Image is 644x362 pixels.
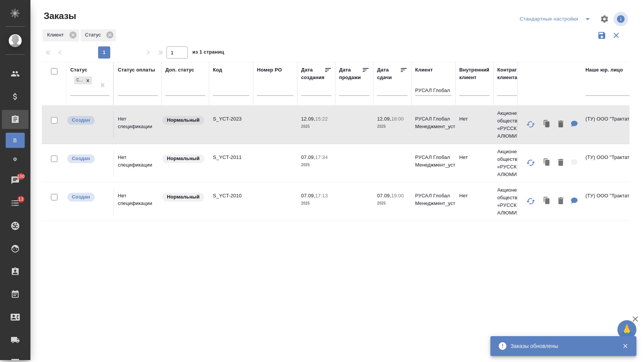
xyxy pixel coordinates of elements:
[14,195,28,203] span: 13
[167,155,200,162] p: Нормальный
[167,193,200,201] p: Нормальный
[617,343,633,349] button: Закрыть
[609,28,623,43] button: Сбросить фильтры
[415,115,452,130] p: РУСАЛ Глобал Менеджмент_уст
[213,115,249,123] p: S_YCT-2023
[415,192,452,207] p: РУСАЛ Глобал Менеджмент_уст
[70,66,87,74] div: Статус
[114,188,162,215] td: Нет спецификации
[497,186,534,217] p: Акционерное общество «РУССКИЙ АЛЮМИНИ...
[554,117,567,132] button: Удалить
[2,171,29,190] a: 100
[301,123,332,130] p: 2025
[377,123,408,130] p: 2025
[459,154,490,161] p: Нет
[315,116,328,122] p: 15:22
[2,194,29,213] a: 13
[72,116,90,124] p: Создан
[595,28,609,43] button: Сохранить фильтры
[585,66,623,74] div: Наше юр. лицо
[554,155,567,171] button: Удалить
[522,192,540,210] button: Обновить
[47,31,67,39] p: Клиент
[6,152,25,167] a: Ф
[301,193,315,198] p: 07.09,
[554,194,567,209] button: Удалить
[213,154,249,161] p: S_YCT-2011
[459,66,490,81] div: Внутренний клиент
[67,115,109,125] div: Выставляется автоматически при создании заказа
[315,193,328,198] p: 17:13
[301,116,315,122] p: 12.09,
[114,150,162,176] td: Нет спецификации
[13,173,30,180] span: 100
[459,115,490,123] p: Нет
[339,66,362,81] div: Дата продажи
[620,322,633,338] span: 🙏
[43,29,79,41] div: Клиент
[167,116,200,124] p: Нормальный
[301,200,332,207] p: 2025
[315,154,328,160] p: 17:34
[497,148,534,178] p: Акционерное общество «РУССКИЙ АЛЮМИНИ...
[301,154,315,160] p: 07.09,
[10,156,21,163] span: Ф
[614,12,630,26] span: Посмотреть информацию
[377,200,408,207] p: 2025
[213,66,222,74] div: Код
[118,66,155,74] div: Статус оплаты
[415,66,433,74] div: Клиент
[165,66,194,74] div: Доп. статус
[10,137,21,144] span: В
[415,154,452,169] p: РУСАЛ Глобал Менеджмент_уст
[518,13,595,25] div: split button
[114,111,162,138] td: Нет спецификации
[6,133,25,148] a: В
[377,66,400,81] div: Дата сдачи
[459,192,490,200] p: Нет
[377,116,391,122] p: 12.09,
[522,115,540,133] button: Обновить
[522,154,540,172] button: Обновить
[540,155,554,171] button: Клонировать
[192,48,224,59] span: из 1 страниц
[617,320,636,339] button: 🙏
[540,194,554,209] button: Клонировать
[540,117,554,132] button: Клонировать
[74,76,84,84] div: Создан
[595,10,614,28] span: Настроить таблицу
[67,154,109,164] div: Выставляется автоматически при создании заказа
[257,66,282,74] div: Номер PO
[391,116,404,122] p: 18:00
[81,29,116,41] div: Статус
[85,31,104,39] p: Статус
[511,342,611,350] div: Заказы обновлены
[213,192,249,200] p: S_YCT-2010
[72,193,90,201] p: Создан
[301,161,332,169] p: 2025
[67,192,109,202] div: Выставляется автоматически при создании заказа
[162,192,205,202] div: Статус по умолчанию для стандартных заказов
[497,110,534,140] p: Акционерное общество «РУССКИЙ АЛЮМИНИ...
[301,66,324,81] div: Дата создания
[42,10,76,22] span: Заказы
[391,193,404,198] p: 19:00
[72,155,90,162] p: Создан
[377,193,391,198] p: 07.09,
[497,66,534,81] div: Контрагент клиента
